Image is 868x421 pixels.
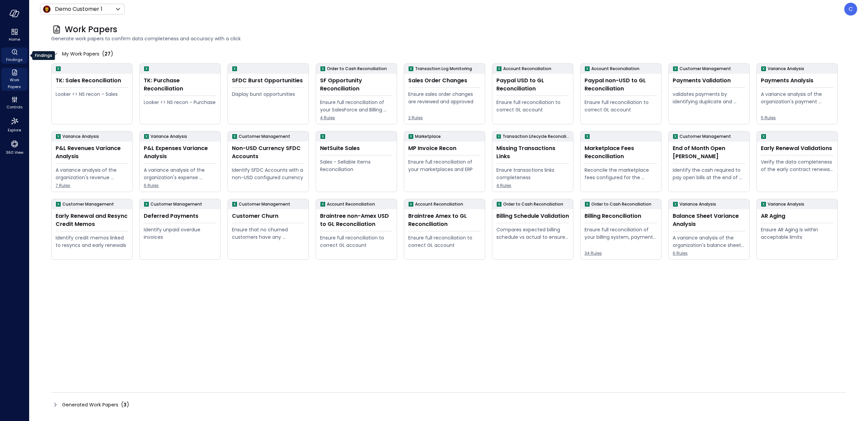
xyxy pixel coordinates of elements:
[151,201,202,208] p: Customer Management
[4,77,25,90] span: Work Papers
[673,212,745,228] div: Balance Sheet Variance Analysis
[673,144,745,161] div: End of Month Open [PERSON_NAME]
[585,166,657,181] div: Reconcile the marketplace fees configured for the Opportunity to the actual fees being paid
[761,90,833,105] div: A variance analysis of the organization's payment transactions
[320,144,393,152] div: NetSuite Sales
[1,68,27,91] div: Work Papers
[239,201,290,208] p: Customer Management
[673,77,745,85] div: Payments Validation
[232,90,304,98] div: Display burst opportunities
[232,144,304,161] div: Non-USD Currency SFDC Accounts
[761,212,833,220] div: AR Aging
[121,401,129,409] div: ( )
[679,201,716,208] p: Variance Analysis
[144,99,216,106] div: Looker <> NS recon - Purchase
[102,50,113,58] div: ( )
[502,133,570,140] p: Transaction Lifecycle Reconciliation
[320,212,393,228] div: Braintree non-Amex USD to GL Reconciliation
[55,5,102,13] p: Demo Customer 1
[496,182,569,189] span: 4 Rules
[9,36,20,43] span: Home
[761,114,833,121] span: 5 Rules
[408,114,481,121] span: 2 Rules
[415,201,463,208] p: Account Reconciliation
[585,226,657,241] div: Ensure full reconciliation of your billing system, payments gateway, and ERP
[144,212,216,220] div: Deferred Payments
[673,90,745,105] div: validates payments by identifying duplicate and erroneous entries.
[849,5,853,13] p: C
[503,65,551,72] p: Account Reconciliation
[320,114,393,121] span: 4 Rules
[62,50,99,58] span: My Work Papers
[62,401,118,408] span: Generated Work Papers
[591,65,639,72] p: Account Reconciliation
[56,90,128,98] div: Looker <> NS recon - Sales
[320,77,393,93] div: SF Opportunity Reconciliation
[6,56,23,63] span: Findings
[679,65,731,72] p: Customer Management
[408,234,481,249] div: Ensure full reconciliation to correct GL account
[56,234,128,249] div: Identify credit memos linked to resyncs and early renewals
[844,3,857,16] div: Chris Wallace
[673,166,745,181] div: Identify the cash required to pay open bills at the end of the month
[56,77,128,85] div: TK: Sales Reconciliation
[408,77,481,85] div: Sales Order Changes
[496,77,569,93] div: Paypal USD to GL Reconciliation
[62,201,114,208] p: Customer Management
[123,401,126,408] span: 3
[1,115,27,134] div: Explore
[408,158,481,173] div: Ensure full reconciliation of your marketplaces and ERP
[768,65,804,72] p: Variance Analysis
[56,212,128,228] div: Early Renewal and Resync Credit Memos
[1,27,27,43] div: Home
[327,201,375,208] p: Account Reconciliation
[415,65,472,72] p: Transaction Log Monitoring
[151,133,187,140] p: Variance Analysis
[761,77,833,85] div: Payments Analysis
[585,212,657,220] div: Billing Reconciliation
[585,144,657,161] div: Marketplace Fees Reconciliation
[408,212,481,228] div: Braintree Amex to GL Reconciliation
[239,133,290,140] p: Customer Management
[327,65,387,72] p: Order to Cash Reconciliation
[232,212,304,220] div: Customer Churn
[496,212,569,220] div: Billing Schedule Validation
[503,201,563,208] p: Order to Cash Reconciliation
[43,5,51,13] img: Icon
[496,99,569,113] div: Ensure full reconciliation to correct GL account
[1,95,27,111] div: Controls
[1,47,27,64] div: Findings
[32,51,55,60] div: Findings
[408,90,481,105] div: Ensure sales order changes are reviewed and approved
[144,226,216,241] div: Identify unpaid overdue invoices
[104,50,111,57] span: 27
[320,158,393,173] div: Sales - Sellable Items Reconciliation
[761,226,833,241] div: Ensure AR Aging is within acceptable limits
[591,201,651,208] p: Order to Cash Reconciliation
[232,166,304,181] div: Identify SFDC Accounts with a non-USD configured currency
[585,77,657,93] div: Paypal non-USD to GL Reconciliation
[6,149,23,156] span: 360 View
[56,144,128,161] div: P&L Revenues Variance Analysis
[144,182,216,189] span: 6 Rules
[679,133,731,140] p: Customer Management
[496,226,569,241] div: Compares expected billing schedule vs actual to ensure timely and compliant invoicing
[673,234,745,249] div: A variance analysis of the organization's balance sheet accounts
[320,99,393,113] div: Ensure full reconciliation of your SalesForce and Billing system
[51,35,846,42] span: Generate work papers to confirm data completeness and accuracy with a click
[320,234,393,249] div: Ensure full reconciliation to correct GL account
[761,144,833,152] div: Early Renewal Validations
[673,250,745,257] span: 6 Rules
[496,166,569,181] div: Ensure transactions links completeness
[415,133,441,140] p: Marketplace
[232,77,304,85] div: SFDC Burst Opportunities
[6,104,23,110] span: Controls
[585,250,657,257] span: 34 Rules
[56,166,128,181] div: A variance analysis of the organization's revenue accounts
[761,158,833,173] div: Verify the data completeness of the early contract renewal process
[232,226,304,241] div: Ensure that no churned customers have any remaining open invoices
[1,138,27,156] div: 360 View
[56,182,128,189] span: 7 Rules
[144,77,216,93] div: TK: Purchase Reconciliation
[496,144,569,161] div: Missing Transactions Links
